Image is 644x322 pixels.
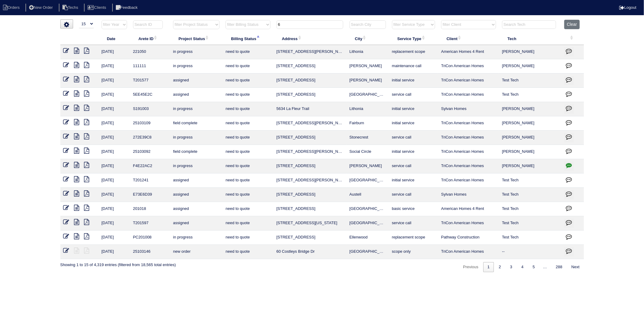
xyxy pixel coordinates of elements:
[499,116,561,131] td: [PERSON_NAME]
[273,188,347,202] td: [STREET_ADDRESS]
[223,188,273,202] td: need to quote
[499,216,561,231] td: Test Tech
[539,265,551,269] span: …
[59,5,83,10] a: Techs
[170,231,223,245] td: in progress
[438,159,499,173] td: TriCon American Homes
[389,245,438,259] td: scope only
[347,131,389,145] td: Stonecrest
[130,202,170,216] td: 201018
[99,216,130,231] td: [DATE]
[273,131,347,145] td: [STREET_ADDRESS]
[499,131,561,145] td: [PERSON_NAME]
[499,145,561,159] td: [PERSON_NAME]
[347,245,389,259] td: [GEOGRAPHIC_DATA]
[273,74,347,88] td: [STREET_ADDRESS]
[59,4,83,12] li: Techs
[170,216,223,231] td: assigned
[499,231,561,245] td: Test Tech
[273,116,347,131] td: [STREET_ADDRESS][PERSON_NAME]
[25,4,58,12] li: New Order
[389,231,438,245] td: replacement scope
[389,131,438,145] td: service call
[347,216,389,231] td: [GEOGRAPHIC_DATA]
[25,5,58,10] a: New Order
[438,45,499,59] td: American Homes 4 Rent
[389,59,438,74] td: maintenance call
[499,159,561,173] td: [PERSON_NAME]
[564,20,580,29] button: Clear
[273,173,347,188] td: [STREET_ADDRESS][PERSON_NAME]
[499,88,561,102] td: Test Tech
[130,102,170,116] td: S191003
[438,131,499,145] td: TriCon American Homes
[273,88,347,102] td: [STREET_ADDRESS]
[347,102,389,116] td: Lithonia
[130,74,170,88] td: T201577
[499,32,561,45] th: Tech
[347,145,389,159] td: Social Circle
[273,202,347,216] td: [STREET_ADDRESS]
[223,202,273,216] td: need to quote
[499,188,561,202] td: Test Tech
[130,88,170,102] td: 5EE45E2C
[223,216,273,231] td: need to quote
[438,59,499,74] td: TriCon American Homes
[130,116,170,131] td: 25103109
[389,88,438,102] td: service call
[170,45,223,59] td: in progress
[438,32,499,45] th: Client: activate to sort column ascending
[273,102,347,116] td: 5634 La Fleur Trail
[347,202,389,216] td: [GEOGRAPHIC_DATA]
[223,74,273,88] td: need to quote
[347,32,389,45] th: City: activate to sort column ascending
[499,173,561,188] td: Test Tech
[389,188,438,202] td: service call
[99,32,130,45] th: Date
[99,159,130,173] td: [DATE]
[347,116,389,131] td: Fairburn
[170,202,223,216] td: assigned
[347,188,389,202] td: Austell
[273,145,347,159] td: [STREET_ADDRESS][PERSON_NAME]
[389,74,438,88] td: initial service
[99,131,130,145] td: [DATE]
[223,131,273,145] td: need to quote
[438,245,499,259] td: TriCon American Homes
[561,32,584,45] th: : activate to sort column ascending
[99,102,130,116] td: [DATE]
[133,20,163,29] input: Search ID
[170,245,223,259] td: new order
[389,45,438,59] td: replacement scope
[552,262,567,272] a: 288
[438,202,499,216] td: American Homes 4 Rent
[347,88,389,102] td: [GEOGRAPHIC_DATA]
[619,5,636,10] a: Logout
[170,173,223,188] td: assigned
[389,145,438,159] td: initial service
[223,59,273,74] td: need to quote
[273,216,347,231] td: [STREET_ADDRESS][US_STATE]
[170,74,223,88] td: assigned
[483,262,494,272] a: 1
[347,59,389,74] td: [PERSON_NAME]
[223,116,273,131] td: need to quote
[223,245,273,259] td: need to quote
[347,159,389,173] td: [PERSON_NAME]
[170,59,223,74] td: in progress
[438,116,499,131] td: TriCon American Homes
[347,74,389,88] td: [PERSON_NAME]
[99,173,130,188] td: [DATE]
[130,188,170,202] td: E73E6D39
[499,102,561,116] td: [PERSON_NAME]
[99,59,130,74] td: [DATE]
[389,216,438,231] td: service call
[99,188,130,202] td: [DATE]
[499,59,561,74] td: [PERSON_NAME]
[389,116,438,131] td: initial service
[277,20,343,29] input: Search Address
[495,262,505,272] a: 2
[223,88,273,102] td: need to quote
[499,202,561,216] td: Test Tech
[99,88,130,102] td: [DATE]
